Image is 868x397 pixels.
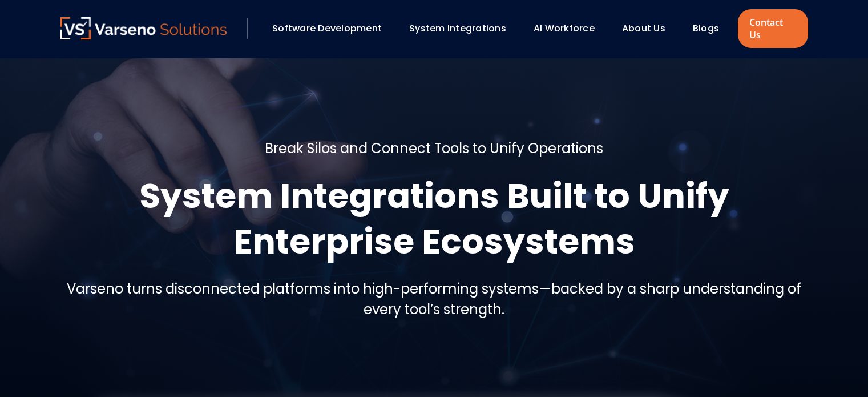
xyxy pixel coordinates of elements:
[60,17,227,39] img: Varseno Solutions – Product Engineering & IT Services
[272,22,382,35] a: Software Development
[60,279,808,320] h5: Varseno turns disconnected platforms into high-performing systems—backed by a sharp understanding...
[738,9,808,48] a: Contact Us
[265,138,603,159] h5: Break Silos and Connect Tools to Unify Operations
[60,173,808,264] h1: System Integrations Built to Unify Enterprise Ecosystems
[616,19,681,38] div: About Us
[693,22,719,35] a: Blogs
[534,22,595,35] a: AI Workforce
[267,19,398,38] div: Software Development
[403,19,522,38] div: System Integrations
[409,22,506,35] a: System Integrations
[687,19,735,38] div: Blogs
[622,22,665,35] a: About Us
[60,17,227,40] a: Varseno Solutions – Product Engineering & IT Services
[528,19,611,38] div: AI Workforce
